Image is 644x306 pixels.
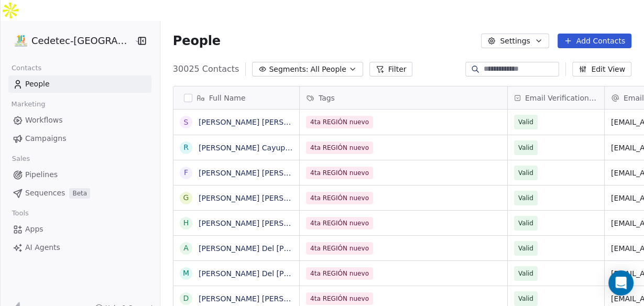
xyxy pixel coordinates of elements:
[25,79,50,90] span: People
[183,217,189,228] div: H
[199,144,357,152] a: [PERSON_NAME] Cayupán [PERSON_NAME]
[8,166,151,183] a: Pipelines
[306,242,373,255] span: 4ta REGIÓN nuevo
[518,218,533,228] span: Valid
[319,93,335,103] span: Tags
[624,93,644,103] span: Email
[306,292,373,305] span: 4ta REGIÓN nuevo
[25,242,60,253] span: AI Agents
[31,34,132,48] span: Cedetec-[GEOGRAPHIC_DATA]
[184,167,188,178] div: F
[572,62,631,76] button: Edit View
[508,86,604,109] div: Email Verification Status
[25,133,66,144] span: Campaigns
[518,293,533,304] span: Valid
[183,268,189,279] div: M
[518,268,533,279] span: Valid
[8,112,151,129] a: Workflows
[518,168,533,178] span: Valid
[300,86,507,109] div: Tags
[7,96,50,112] span: Marketing
[518,193,533,203] span: Valid
[25,188,65,199] span: Sequences
[199,269,337,278] a: [PERSON_NAME] Del [PERSON_NAME]
[25,169,58,180] span: Pipelines
[199,169,323,177] a: [PERSON_NAME] [PERSON_NAME]
[306,192,373,204] span: 4ta REGIÓN nuevo
[8,221,151,238] a: Apps
[183,192,189,203] div: G
[183,243,189,254] div: A
[25,115,63,126] span: Workflows
[558,34,631,48] button: Add Contacts
[306,141,373,154] span: 4ta REGIÓN nuevo
[183,117,188,128] div: S
[173,33,221,49] span: People
[7,151,35,167] span: Sales
[8,239,151,256] a: AI Agents
[173,86,299,109] div: Full Name
[306,167,373,179] span: 4ta REGIÓN nuevo
[608,270,634,296] div: Open Intercom Messenger
[310,64,346,75] span: All People
[518,143,533,153] span: Valid
[199,219,323,227] a: [PERSON_NAME] [PERSON_NAME]
[199,194,323,202] a: [PERSON_NAME] [PERSON_NAME]
[199,118,323,126] a: [PERSON_NAME] [PERSON_NAME]
[7,205,33,221] span: Tools
[306,116,373,128] span: 4ta REGIÓN nuevo
[518,243,533,254] span: Valid
[15,35,27,47] img: IMAGEN%2010%20A%C3%83%C2%91OS.png
[525,93,598,103] span: Email Verification Status
[481,34,549,48] button: Settings
[369,62,413,76] button: Filter
[518,117,533,127] span: Valid
[199,244,337,253] a: [PERSON_NAME] Del [PERSON_NAME]
[269,64,308,75] span: Segments:
[183,293,189,304] div: D
[8,75,151,93] a: People
[183,142,189,153] div: R
[69,188,90,199] span: Beta
[8,184,151,202] a: SequencesBeta
[7,60,46,76] span: Contacts
[306,267,373,280] span: 4ta REGIÓN nuevo
[173,63,239,75] span: 30025 Contacts
[8,130,151,147] a: Campaigns
[13,32,126,50] button: Cedetec-[GEOGRAPHIC_DATA]
[25,224,43,235] span: Apps
[199,294,350,303] a: [PERSON_NAME] [PERSON_NAME] Ricouz
[209,93,246,103] span: Full Name
[306,217,373,229] span: 4ta REGIÓN nuevo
